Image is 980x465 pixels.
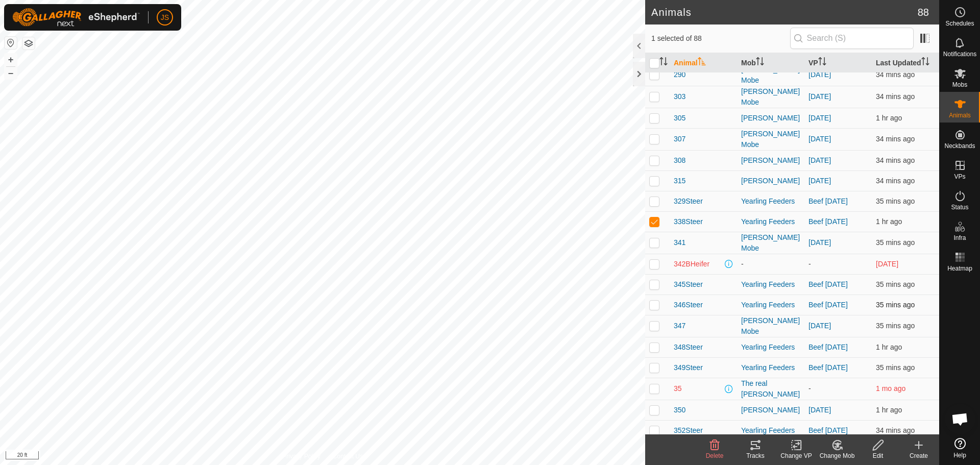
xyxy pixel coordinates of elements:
[674,300,703,310] span: 346Steer
[808,197,848,205] a: Beef [DATE]
[698,59,706,67] p-sorticon: Activate to sort
[741,300,800,310] div: Yearling Feeders
[674,216,703,227] span: 338Steer
[741,86,800,108] div: [PERSON_NAME] Mobe
[659,59,668,67] p-sorticon: Activate to sort
[876,384,905,393] span: 12 Sept 2025, 7:36 am
[674,342,703,353] span: 348Steer
[945,20,974,27] span: Schedules
[737,53,804,73] th: Mob
[952,82,967,88] span: Mobs
[741,155,800,166] div: [PERSON_NAME]
[674,405,685,415] span: 350
[776,451,817,460] div: Change VP
[876,406,902,414] span: 13 Oct 2025, 2:05 pm
[741,315,800,337] div: [PERSON_NAME] Mobe
[741,425,800,436] div: Yearling Feeders
[161,12,169,23] span: JS
[5,37,17,49] button: Reset Map
[898,451,939,460] div: Create
[674,134,685,144] span: 307
[756,59,764,67] p-sorticon: Activate to sort
[670,53,737,73] th: Animal
[741,196,800,207] div: Yearling Feeders
[817,451,857,460] div: Change Mob
[741,232,800,254] div: [PERSON_NAME] Mobe
[808,92,831,101] a: [DATE]
[741,362,800,373] div: Yearling Feeders
[954,174,965,180] span: VPs
[876,177,915,185] span: 13 Oct 2025, 2:36 pm
[741,216,800,227] div: Yearling Feeders
[808,363,848,372] a: Beef [DATE]
[808,384,811,393] app-display-virtual-paddock-transition: -
[22,37,35,50] button: Map Layers
[808,238,831,247] a: [DATE]
[674,176,685,186] span: 315
[5,67,17,79] button: –
[741,64,800,86] div: [PERSON_NAME] Mobe
[333,452,363,461] a: Contact Us
[808,322,831,330] a: [DATE]
[5,54,17,66] button: +
[953,235,966,241] span: Infra
[949,112,971,118] span: Animals
[741,405,800,415] div: [PERSON_NAME]
[651,6,918,18] h2: Animals
[706,452,724,459] span: Delete
[741,113,800,124] div: [PERSON_NAME]
[876,363,915,372] span: 13 Oct 2025, 2:35 pm
[808,70,831,79] a: [DATE]
[808,406,831,414] a: [DATE]
[876,238,915,247] span: 13 Oct 2025, 2:35 pm
[876,217,902,226] span: 13 Oct 2025, 2:05 pm
[651,33,790,44] span: 1 selected of 88
[944,143,975,149] span: Neckbands
[947,265,972,272] span: Heatmap
[790,28,914,49] input: Search (S)
[808,343,848,351] a: Beef [DATE]
[876,426,915,434] span: 13 Oct 2025, 2:36 pm
[741,342,800,353] div: Yearling Feeders
[876,322,915,330] span: 13 Oct 2025, 2:35 pm
[876,260,898,268] span: 6 Oct 2025, 4:35 pm
[876,343,902,351] span: 13 Oct 2025, 2:05 pm
[674,113,685,124] span: 305
[876,197,915,205] span: 13 Oct 2025, 2:35 pm
[943,51,976,57] span: Notifications
[876,156,915,164] span: 13 Oct 2025, 2:36 pm
[674,155,685,166] span: 308
[808,260,811,268] app-display-virtual-paddock-transition: -
[921,59,929,67] p-sorticon: Activate to sort
[741,378,800,400] div: The real [PERSON_NAME]
[674,259,709,270] span: 342BHeifer
[876,114,902,122] span: 13 Oct 2025, 2:06 pm
[741,259,800,270] div: -
[674,321,685,331] span: 347
[945,404,975,434] div: Open chat
[674,91,685,102] span: 303
[808,280,848,288] a: Beef [DATE]
[953,452,966,458] span: Help
[876,70,915,79] span: 13 Oct 2025, 2:36 pm
[918,5,929,20] span: 88
[674,383,682,394] span: 35
[876,280,915,288] span: 13 Oct 2025, 2:35 pm
[674,237,685,248] span: 341
[876,92,915,101] span: 13 Oct 2025, 2:36 pm
[674,69,685,80] span: 290
[951,204,968,210] span: Status
[808,114,831,122] a: [DATE]
[872,53,939,73] th: Last Updated
[876,135,915,143] span: 13 Oct 2025, 2:35 pm
[818,59,826,67] p-sorticon: Activate to sort
[857,451,898,460] div: Edit
[282,452,321,461] a: Privacy Policy
[808,135,831,143] a: [DATE]
[674,279,703,290] span: 345Steer
[808,301,848,309] a: Beef [DATE]
[804,53,872,73] th: VP
[674,362,703,373] span: 349Steer
[808,177,831,185] a: [DATE]
[741,176,800,186] div: [PERSON_NAME]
